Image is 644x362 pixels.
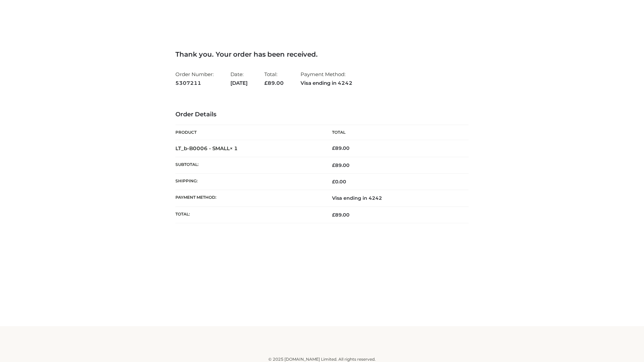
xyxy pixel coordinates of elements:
bdi: 0.00 [332,179,346,185]
bdi: 89.00 [332,145,350,151]
th: Total: [175,206,322,223]
span: £ [332,162,335,168]
th: Total [322,125,469,140]
th: Product [175,125,322,140]
th: Subtotal: [175,157,322,173]
li: Total: [264,68,284,89]
strong: [DATE] [230,79,248,87]
li: Order Number: [175,68,214,89]
th: Shipping: [175,174,322,190]
strong: Visa ending in 4242 [301,79,353,87]
th: Payment method: [175,190,322,206]
li: Date: [230,68,248,89]
strong: LT_b-B0006 - SMALL [175,145,238,152]
li: Payment Method: [301,68,353,89]
h3: Order Details [175,111,469,118]
td: Visa ending in 4242 [322,190,469,206]
span: 89.00 [264,80,284,86]
span: 89.00 [332,212,350,218]
span: £ [264,80,268,86]
span: £ [332,179,335,185]
h3: Thank you. Your order has been received. [175,50,469,58]
strong: 5307211 [175,79,214,87]
span: £ [332,212,335,218]
strong: × 1 [230,145,238,152]
span: 89.00 [332,162,350,168]
span: £ [332,145,335,151]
